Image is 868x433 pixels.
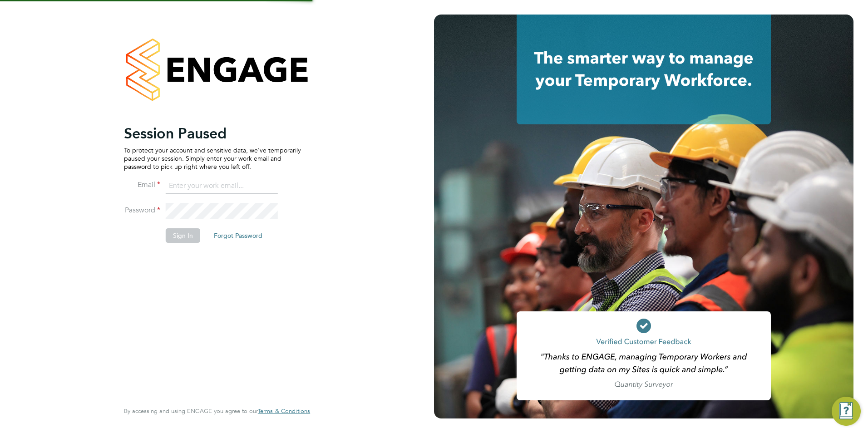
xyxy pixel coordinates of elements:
span: By accessing and using ENGAGE you agree to our [124,407,310,415]
input: Enter your work email... [166,178,278,194]
label: Email [124,180,160,190]
a: Terms & Conditions [258,408,310,415]
span: Terms & Conditions [258,407,310,415]
button: Forgot Password [207,228,270,243]
button: Sign In [166,228,200,243]
p: To protect your account and sensitive data, we've temporarily paused your session. Simply enter y... [124,146,301,171]
h2: Session Paused [124,124,301,143]
button: Engage Resource Center [832,397,861,426]
label: Password [124,206,160,215]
